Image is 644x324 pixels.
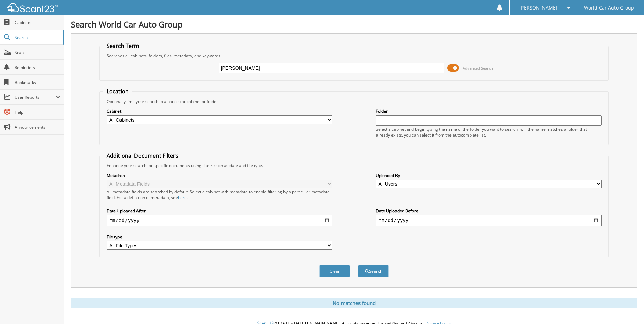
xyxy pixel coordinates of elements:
[376,173,602,178] label: Uploaded By
[7,3,58,12] img: scan123-logo-white.svg
[319,265,350,277] button: Clear
[103,152,182,159] legend: Additional Document Filters
[519,6,557,10] span: [PERSON_NAME]
[15,124,60,130] span: Announcements
[107,108,332,114] label: Cabinet
[376,208,602,214] label: Date Uploaded Before
[103,42,143,50] legend: Search Term
[15,94,56,100] span: User Reports
[376,108,602,114] label: Folder
[107,234,332,240] label: File type
[15,109,60,115] span: Help
[71,19,637,30] h1: Search World Car Auto Group
[107,215,332,226] input: start
[107,189,332,200] div: All metadata fields are searched by default. Select a cabinet with metadata to enable filtering b...
[15,20,60,25] span: Cabinets
[15,79,60,85] span: Bookmarks
[376,126,602,138] div: Select a cabinet and begin typing the name of the folder you want to search in. If the name match...
[103,98,605,104] div: Optionally limit your search to a particular cabinet or folder
[15,65,60,70] span: Reminders
[178,195,187,200] a: here
[103,88,132,95] legend: Location
[103,53,605,59] div: Searches all cabinets, folders, files, metadata, and keywords
[376,215,602,226] input: end
[71,298,637,308] div: No matches found
[103,163,605,168] div: Enhance your search for specific documents using filters such as date and file type.
[358,265,389,277] button: Search
[107,208,332,214] label: Date Uploaded After
[15,35,59,40] span: Search
[584,6,634,10] span: World Car Auto Group
[463,66,493,71] span: Advanced Search
[15,50,60,55] span: Scan
[107,173,332,178] label: Metadata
